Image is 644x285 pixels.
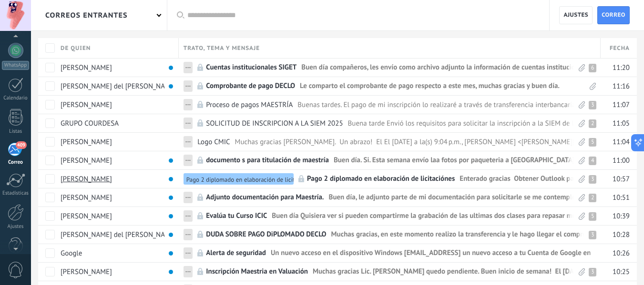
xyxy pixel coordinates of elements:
[16,141,27,149] span: 409
[307,174,455,188] span: Pago 2 diplomado en elaboración de licitaciónes
[206,193,324,206] span: Adjunto documentación para Maestría.
[206,114,592,132] a: SOLICITUD DE INSCRIPCION A LA SIEM 2025Buena tarde Envió los requisitos para solicitar la inscrip...
[206,96,592,114] a: Proceso de pagos MAESTRÍABuenas tardes. El pago de mi inscripción lo realizaré a través de transf...
[61,175,112,183] a: [PERSON_NAME]
[597,6,630,24] a: Correo
[589,212,596,221] div: 5
[206,263,592,281] a: Inscripción Maestria en ValuaciónMuchas gracias Lic. [PERSON_NAME] quedo pendiente. Buen inicio d...
[185,265,191,275] span: ...
[307,170,592,188] a: Pago 2 diplomado en elaboración de licitaciónesEnterado gracias Obtener Outlook para AndroidFrom:...
[589,268,596,276] div: 3
[61,82,164,90] span: Samantha del Carmen Guerrero Fernandez
[206,156,329,169] span: documento s para titulación de maestría
[589,64,596,72] div: 6
[185,80,191,89] span: ...
[206,77,592,95] a: Comprobante de pago DECLOLe comparto el comprobante de pago respecto a este mes, muchas gracias y...
[61,212,112,220] span: Daniel Jínez Estrada
[613,212,630,221] span: 10:39
[2,61,29,70] div: WhatsApp
[61,100,112,109] span: Jose Mauricio Arellano Mendez
[206,207,592,225] a: Evalúa tu Curso ICICBuen día Quisiera ver si pueden compartirme la grabación de las ultimas dos c...
[613,138,630,147] span: 11:04
[589,119,596,128] div: 2
[613,100,630,109] span: 11:07
[206,81,295,95] span: Comprobante de pago DECLO
[613,175,630,184] span: 10:57
[589,231,596,239] div: 3
[613,249,630,258] span: 10:26
[184,44,260,53] span: Trato, tema y mensaje
[61,119,119,128] span: GRUPO COURDESA
[206,226,592,244] a: DUDA SOBRE PAGO DiPLOMADO DECLOMuchas gracias, en este momento realizo la transferencia y le hago...
[2,224,30,230] div: Ajustes
[185,191,191,200] span: ...
[61,267,112,276] span: Aldo Rodsan
[185,136,191,145] span: ...
[61,156,112,165] span: robert mor
[206,211,267,225] span: Evalúa tu Curso ICIC
[613,82,630,91] span: 11:16
[185,117,191,126] span: ...
[206,100,293,109] span: Proceso de pagos MAESTRÍA
[2,128,30,135] div: Listas
[185,247,191,256] span: ...
[589,157,596,165] div: 4
[185,210,191,219] span: ...
[613,267,630,276] span: 10:25
[61,230,164,239] span: Samantha del Carmen Guerrero Fernandez
[613,156,630,165] span: 11:00
[185,98,191,108] span: ...
[613,230,630,239] span: 10:28
[61,193,112,202] span: Ernesto Alejandro Reyes Barrón
[206,59,592,77] a: Cuentas institucionales SIGETBuen día compañeros, les envío como archivo adjunto la información d...
[185,61,191,70] span: ...
[2,159,30,166] div: Correo
[206,188,592,206] a: Adjunto documentación para Maestría.Buen día, le adjunto parte de mi documentación para solicitar...
[589,194,596,202] div: 2
[206,119,343,128] span: SOLICITUD DE INSCRIPCION A LA SIEM 2025
[206,230,326,244] span: DUDA SOBRE PAGO DiPLOMADO DECLO
[206,63,296,77] span: Cuentas institucionales SIGET
[563,7,588,24] span: Ajustes
[186,175,315,184] span: Pago 2 diplomado en elaboración de licitaciónes
[613,63,630,72] span: 11:20
[206,151,592,169] a: documento s para titulación de maestríaBuen día. Si. Esta semana envío laa fotos por paqueteria a...
[602,7,625,24] span: Correo
[61,138,112,146] span: Laura Elisa Morales Villagrán
[206,267,308,281] span: Inscripción Maestria en Valuación
[559,6,593,24] a: Ajustes
[185,228,191,237] span: ...
[589,175,596,184] div: 3
[61,63,112,72] span: Francisco Ibarra
[613,119,630,128] span: 11:05
[300,81,560,95] span: Le comparto el comprobante de pago respecto a este mes, muchas gracias y buen día.
[206,248,266,262] span: Alerta de seguridad
[197,138,230,146] span: Logo CMIC
[206,244,592,262] a: Alerta de seguridadUn nuevo acceso en el dispositivo Windows [EMAIL_ADDRESS] un nuevo acceso a tu...
[2,95,30,101] div: Calendario
[184,173,294,185] a: Pago 2 diplomado en elaboración de licitaciónes
[61,249,82,257] span: Google
[610,44,630,53] span: Fecha
[185,154,191,163] span: ...
[589,101,596,109] div: 3
[2,190,30,197] div: Estadísticas
[197,133,592,151] a: Logo CMICMuchas gracias [PERSON_NAME]. Un abrazo! El El [DATE] a la(s) 9:04 p.m., [PERSON_NAME] <...
[589,138,596,147] div: 5
[613,193,630,202] span: 10:51
[61,44,91,53] span: De quien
